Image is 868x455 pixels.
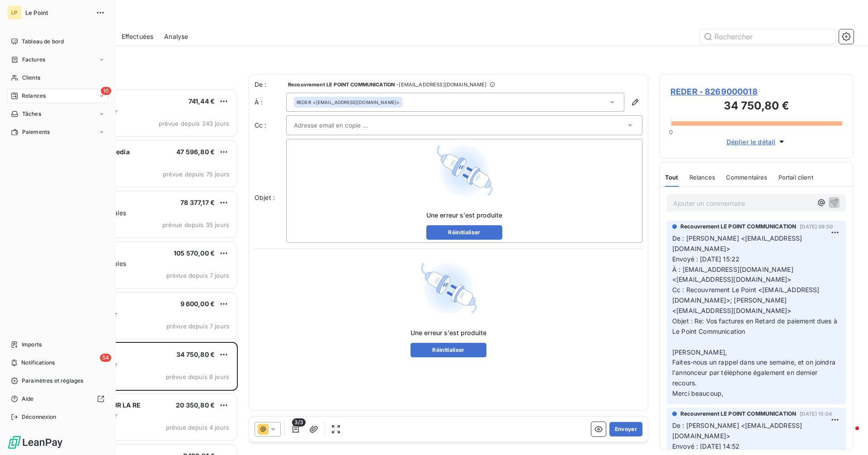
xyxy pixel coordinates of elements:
span: De : [PERSON_NAME] <[EMAIL_ADDRESS][DOMAIN_NAME]> [672,422,802,440]
span: Le Point [25,9,90,16]
span: À : [EMAIL_ADDRESS][DOMAIN_NAME] <[EMAIL_ADDRESS][DOMAIN_NAME]> [672,265,795,284]
h3: 34 750,80 € [670,98,842,116]
div: LP [7,5,22,20]
span: Agences principales [65,209,126,217]
span: 54 [100,354,111,362]
span: Recouvrement LE POINT COMMUNICATION [680,223,796,231]
span: Analyse [164,32,188,41]
span: prévue depuis 7 jours [166,272,229,279]
span: Envoyé : [DATE] 15:22 [672,255,740,263]
span: Clients [22,74,40,82]
span: prévue depuis 75 jours [163,171,229,178]
span: Objet : Re: Vos factures en Retard de paiement dues à Le Point Communication [672,317,839,335]
span: 105 570,00 € [174,249,215,257]
span: Tout [665,174,679,181]
div: <[EMAIL_ADDRESS][DOMAIN_NAME]> [297,99,400,105]
span: Objet : [255,194,275,201]
span: REDER [297,99,311,105]
div: grid [43,89,238,455]
button: Réinitialiser [426,225,503,240]
span: Commentaires [726,174,768,181]
span: 741,44 € [189,97,215,105]
span: [PERSON_NAME], [672,348,727,356]
img: Logo LeanPay [7,435,63,450]
span: 47 596,80 € [176,148,215,156]
a: Aide [7,392,108,406]
span: Imports [22,341,42,349]
span: prévue depuis 243 jours [159,120,229,127]
button: Envoyer [609,422,642,436]
span: Tâches [22,110,41,118]
input: Rechercher [700,29,835,44]
span: Agences principales [65,260,126,267]
button: Déplier le détail [724,137,789,147]
span: Recouvrement LE POINT COMMUNICATION [680,410,796,418]
span: Relances [22,92,46,100]
span: [DATE] 15:04 [800,411,832,417]
span: De : [255,80,286,89]
span: Faites-nous un rappel dans une semaine, et on joindra l'annonceur par téléphone également en dern... [672,358,837,387]
label: À : [255,98,286,107]
input: Adresse email en copie ... [294,118,391,132]
span: 34 750,80 € [176,351,215,358]
span: 78 377,17 € [180,199,215,206]
span: prévue depuis 35 jours [162,221,229,228]
span: REDER - 8269000018 [670,85,842,98]
span: 0 [669,128,673,136]
iframe: Intercom live chat [837,424,859,446]
span: Une erreur s’est produite [410,328,487,337]
label: Cc : [255,121,286,130]
span: Recouvrement LE POINT COMMUNICATION [288,82,395,87]
span: Portail client [778,174,813,181]
span: De : [PERSON_NAME] <[EMAIL_ADDRESS][DOMAIN_NAME]> [672,234,802,252]
button: Réinitialiser [410,343,487,357]
span: prévue depuis 6 jours [166,373,229,380]
span: Relances [689,174,715,181]
img: Error [435,142,493,200]
span: Cc : Recouvrement Le Point <[EMAIL_ADDRESS][DOMAIN_NAME]>; [PERSON_NAME] <[EMAIL_ADDRESS][DOMAIN_... [672,286,819,314]
span: Effectuées [122,32,154,41]
span: Notifications [21,359,55,367]
span: 3/3 [292,418,306,427]
span: Paramètres et réglages [22,377,83,385]
span: Envoyé : [DATE] 14:52 [672,442,740,450]
span: 9 600,00 € [180,300,215,308]
span: Déplier le détail [726,137,776,147]
span: Paiements [22,128,50,136]
span: - [EMAIL_ADDRESS][DOMAIN_NAME] [396,82,486,87]
span: prévue depuis 4 jours [166,424,229,431]
span: Tableau de bord [22,38,64,46]
span: Déconnexion [22,413,57,421]
span: prévue depuis 7 jours [166,322,229,330]
span: Aide [22,395,34,403]
span: 10 [101,87,111,95]
span: Merci beaucoup, [672,389,723,397]
span: Une erreur s’est produite [426,211,503,220]
img: Error [420,260,477,318]
span: 20 350,80 € [176,401,215,409]
span: Factures [22,56,45,64]
span: [DATE] 09:50 [800,224,833,229]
